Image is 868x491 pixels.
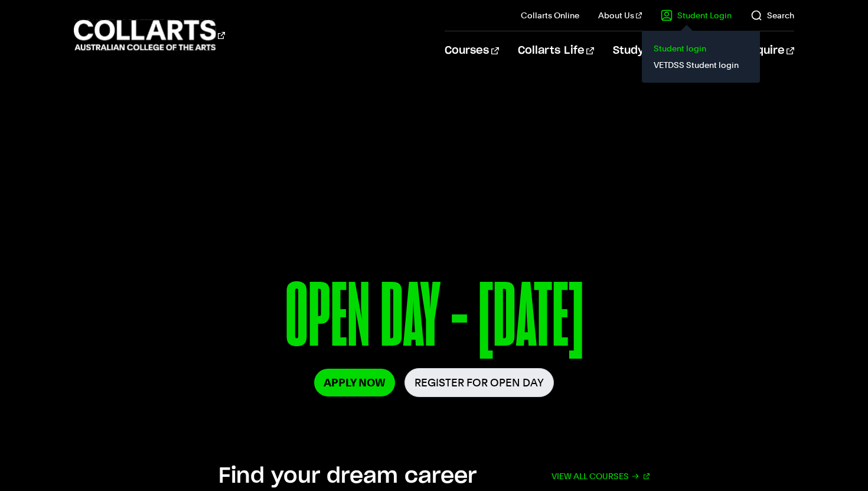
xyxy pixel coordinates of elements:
[521,9,579,21] a: Collarts Online
[314,369,395,396] a: Apply Now
[651,40,750,57] a: Student login
[743,31,794,70] a: Enquire
[518,31,594,70] a: Collarts Life
[83,271,785,368] p: OPEN DAY - [DATE]
[661,9,732,21] a: Student Login
[445,31,498,70] a: Courses
[651,57,750,73] a: VETDSS Student login
[598,9,642,21] a: About Us
[218,463,477,489] h2: Find your dream career
[750,9,794,21] a: Search
[404,368,554,397] a: Register for Open Day
[552,463,650,489] a: View all courses
[74,18,225,52] div: Go to homepage
[613,31,724,70] a: Study Information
